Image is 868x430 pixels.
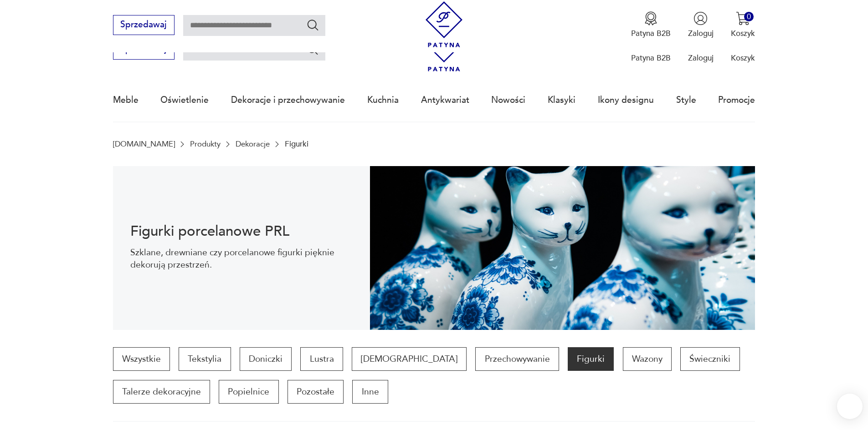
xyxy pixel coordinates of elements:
a: Promocje [718,79,755,121]
button: Zaloguj [688,11,714,39]
p: Zaloguj [688,53,714,63]
p: Patyna B2B [631,53,671,63]
a: Doniczki [240,347,292,371]
div: 0 [744,12,754,21]
button: 0Koszyk [731,11,755,39]
img: Ikona medalu [644,11,658,25]
img: Ikona koszyka [736,11,750,25]
img: Figurki vintage [370,166,755,330]
a: Pozostałe [288,380,344,404]
iframe: Smartsupp widget button [837,394,863,419]
a: Sprzedawaj [113,22,175,29]
a: Klasyki [548,79,575,121]
p: Koszyk [731,28,755,39]
a: [DOMAIN_NAME] [113,140,175,148]
p: Figurki [285,140,308,148]
p: Koszyk [731,53,755,63]
a: Przechowywanie [475,347,559,371]
button: Szukaj [306,43,319,56]
a: Talerze dekoracyjne [113,380,210,404]
a: Oświetlenie [160,79,209,121]
a: [DEMOGRAPHIC_DATA] [352,347,467,371]
a: Sprzedawaj [113,46,175,54]
a: Inne [352,380,388,404]
img: Patyna - sklep z meblami i dekoracjami vintage [421,1,467,47]
a: Nowości [491,79,525,121]
a: Dekoracje i przechowywanie [231,79,345,121]
p: Zaloguj [688,28,714,39]
p: Patyna B2B [631,28,671,39]
h1: Figurki porcelanowe PRL [130,225,352,238]
a: Produkty [190,140,221,148]
a: Wszystkie [113,347,170,371]
a: Lustra [300,347,343,371]
a: Dekoracje [236,140,270,148]
a: Kuchnia [367,79,399,121]
a: Style [676,79,696,121]
a: Świeczniki [680,347,740,371]
a: Ikona medaluPatyna B2B [631,11,671,39]
a: Meble [113,79,139,121]
button: Patyna B2B [631,11,671,39]
a: Figurki [568,347,614,371]
p: Szklane, drewniane czy porcelanowe figurki pięknie dekorują przestrzeń. [130,247,352,271]
a: Antykwariat [421,79,469,121]
a: Popielnice [219,380,278,404]
a: Wazony [623,347,672,371]
button: Sprzedawaj [113,15,175,35]
a: Ikony designu [598,79,654,121]
a: Tekstylia [179,347,231,371]
img: Ikonka użytkownika [693,11,708,25]
button: Szukaj [306,18,319,31]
